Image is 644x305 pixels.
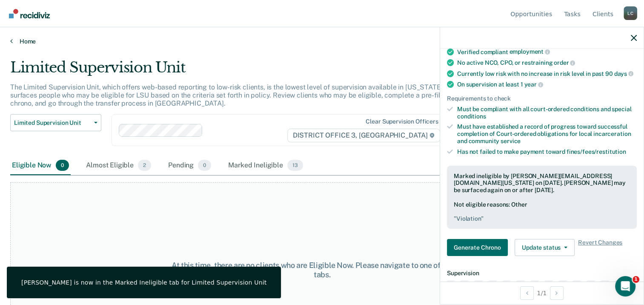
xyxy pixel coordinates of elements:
span: order [554,59,575,66]
div: Marked ineligible by [PERSON_NAME][EMAIL_ADDRESS][DOMAIN_NAME][US_STATE] on [DATE]. [PERSON_NAME]... [454,173,630,194]
span: Revert Changes [578,239,622,256]
span: days [614,70,633,77]
a: Navigate to form link [447,239,511,256]
div: On supervision at least 1 [457,81,637,88]
span: DISTRICT OFFICE 3, [GEOGRAPHIC_DATA] [287,129,440,142]
button: Generate Chrono [447,239,508,256]
span: 0 [198,160,211,171]
div: At this time, there are no clients who are Eligible Now. Please navigate to one of the other tabs. [166,261,478,279]
div: [PERSON_NAME] is now in the Marked Ineligible tab for Limited Supervision Unit [21,279,266,286]
div: Eligible Now [10,156,71,175]
div: No active NCO, CPO, or restraining [457,59,637,66]
div: Must have established a record of progress toward successful completion of Court-ordered obligati... [457,123,637,144]
button: Update status [515,239,575,256]
p: The Limited Supervision Unit, which offers web-based reporting to low-risk clients, is the lowest... [10,83,477,107]
div: Has not failed to make payment toward [457,148,637,155]
div: Currently low risk with no increase in risk level in past 90 [457,70,637,78]
div: Requirements to check [447,95,637,102]
div: Pending [166,156,213,175]
span: 2 [138,160,151,171]
a: Home [10,37,634,45]
div: Must be compliant with all court-ordered conditions and special conditions [457,106,637,120]
div: Clear supervision officers [366,118,438,125]
dt: Supervision [447,270,637,277]
span: 13 [287,160,303,171]
button: Previous Opportunity [520,286,534,300]
div: Limited Supervision Unit [10,59,493,83]
span: 0 [56,160,69,171]
span: service [501,138,521,144]
pre: " Violation " [454,215,630,222]
div: Verified compliant [457,48,637,56]
span: Limited Supervision Unit [14,119,91,127]
span: year [524,81,543,88]
span: 1 [633,276,639,283]
img: Recidiviz [9,9,50,18]
div: Marked Ineligible [226,156,304,175]
div: Almost Eligible [84,156,153,175]
span: fines/fees/restitution [567,148,626,155]
div: L C [624,6,637,20]
div: 1 / 1 [440,282,644,304]
button: Next Opportunity [550,286,564,300]
span: employment [509,48,550,55]
button: Profile dropdown button [624,6,637,20]
iframe: Intercom live chat [615,276,635,296]
div: Not eligible reasons: Other [454,201,630,222]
